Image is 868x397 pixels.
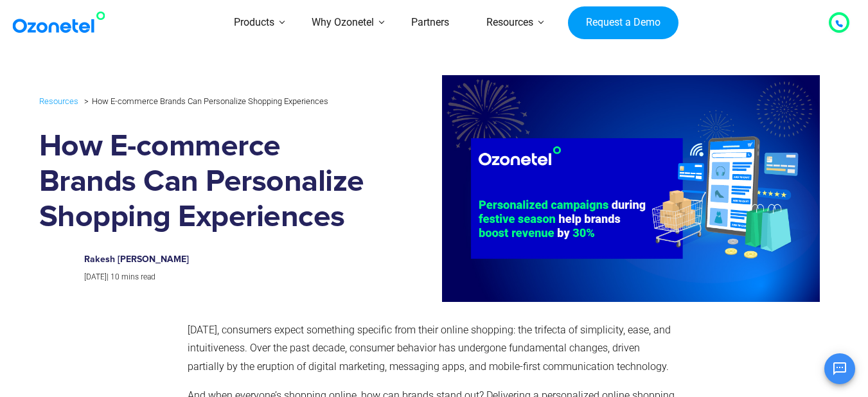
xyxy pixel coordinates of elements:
a: Resources [39,94,78,109]
button: Open chat [824,353,855,384]
p: [DATE], consumers expect something specific from their online shopping: the trifecta of simplicit... [188,321,675,376]
li: How E-commerce Brands Can Personalize Shopping Experiences [81,93,328,109]
span: 10 [111,272,120,281]
span: [DATE] [84,272,107,281]
h6: Rakesh [PERSON_NAME] [84,254,355,265]
p: | [84,270,355,285]
a: Request a Demo [568,6,678,40]
h1: How E-commerce Brands Can Personalize Shopping Experiences [39,129,369,235]
span: mins read [121,272,155,281]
